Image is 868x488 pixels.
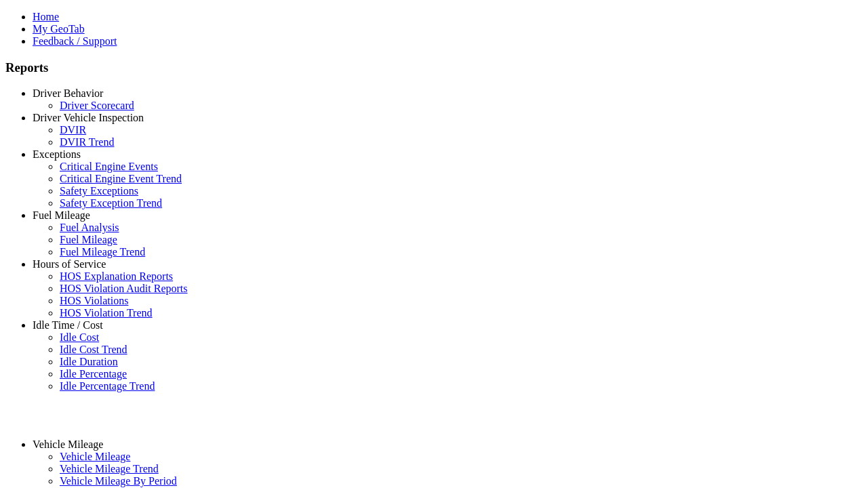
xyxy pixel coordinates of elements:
[60,270,173,282] a: HOS Explanation Reports
[60,463,159,474] a: Vehicle Mileage Trend
[60,368,127,380] a: Idle Percentage
[60,124,86,136] a: DVIR
[60,234,117,245] a: Fuel Mileage
[33,258,106,270] a: Hours of Service
[60,331,99,343] a: Idle Cost
[60,283,188,294] a: HOS Violation Audit Reports
[60,380,155,392] a: Idle Percentage Trend
[60,307,153,319] a: HOS Violation Trend
[33,209,90,221] a: Fuel Mileage
[33,11,59,22] a: Home
[60,161,158,172] a: Critical Engine Events
[60,246,145,258] a: Fuel Mileage Trend
[60,344,127,355] a: Idle Cost Trend
[33,439,103,450] a: Vehicle Mileage
[33,319,103,331] a: Idle Time / Cost
[60,100,134,111] a: Driver Scorecard
[60,173,182,184] a: Critical Engine Event Trend
[60,475,177,487] a: Vehicle Mileage By Period
[5,60,863,75] h3: Reports
[60,356,118,367] a: Idle Duration
[33,35,117,47] a: Feedback / Support
[60,451,130,462] a: Vehicle Mileage
[33,87,103,99] a: Driver Behavior
[33,112,144,123] a: Driver Vehicle Inspection
[60,222,119,233] a: Fuel Analysis
[33,23,85,35] a: My GeoTab
[60,185,138,197] a: Safety Exceptions
[60,295,128,306] a: HOS Violations
[60,136,114,148] a: DVIR Trend
[33,148,81,160] a: Exceptions
[60,197,162,209] a: Safety Exception Trend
